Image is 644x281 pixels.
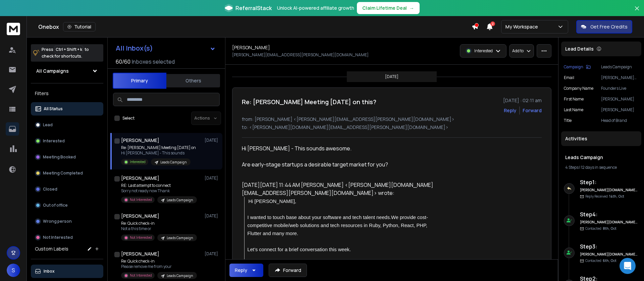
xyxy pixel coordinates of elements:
[130,197,152,202] p: Not Interested
[31,134,103,148] button: Interested
[121,264,197,269] p: Please remove me from your
[229,264,263,277] button: Reply
[585,194,624,199] p: Reply Received
[277,5,354,11] p: Unlock AI-powered affiliate growth
[561,131,641,146] div: Activities
[490,21,495,26] span: 2
[121,150,196,156] p: Hi [PERSON_NAME] - This sounds
[31,199,103,212] button: Out of office
[167,273,193,278] p: Leads Campaign
[130,159,146,164] p: Interested
[42,46,89,60] p: Press to check for shortcuts.
[565,46,594,52] p: Lead Details
[410,5,414,11] span: →
[564,96,584,102] p: First Name
[590,23,628,30] p: Get Free Credits
[63,22,96,31] button: Tutorial
[7,264,20,277] button: S
[121,175,159,182] h1: [PERSON_NAME]
[565,164,579,170] span: 4 Steps
[474,48,493,54] p: Interested
[580,220,639,225] h6: [PERSON_NAME][DOMAIN_NAME][EMAIL_ADDRESS][PERSON_NAME][DOMAIN_NAME]
[580,188,639,193] h6: [PERSON_NAME][DOMAIN_NAME][EMAIL_ADDRESS][PERSON_NAME][DOMAIN_NAME]
[205,138,220,143] p: [DATE]
[564,107,583,113] p: Last Name
[580,178,639,186] h6: Step 1 :
[232,52,369,58] p: [PERSON_NAME][EMAIL_ADDRESS][PERSON_NAME][DOMAIN_NAME]
[166,73,220,88] button: Others
[121,137,159,144] h1: [PERSON_NAME]
[121,188,197,194] p: Sorry not ready now Thank
[601,86,639,91] p: Founders Live
[603,258,616,263] span: 6th, Oct
[576,20,632,33] button: Get Free Credits
[564,86,593,91] p: Company Name
[113,73,166,89] button: Primary
[31,166,103,180] button: Meeting Completed
[36,68,69,74] h1: All Campaigns
[585,226,616,231] p: Contacted
[31,231,103,244] button: Not Interested
[121,259,197,264] p: Re: Quick check-in
[55,46,83,53] span: Ctrl + Shift + k
[242,124,542,131] p: to: <[PERSON_NAME][DOMAIN_NAME][EMAIL_ADDRESS][PERSON_NAME][DOMAIN_NAME]>
[132,58,175,66] h3: Inboxes selected
[43,219,72,224] p: Wrong person
[121,183,197,188] p: RE: Last attempt to connect
[38,22,472,31] div: Onebox
[31,102,103,116] button: All Status
[357,2,420,14] button: Claim Lifetime Deal→
[31,183,103,196] button: Closed
[242,144,438,173] div: Message Body
[565,154,637,161] h1: Leads Campaign
[44,269,55,274] p: Inbox
[205,213,220,219] p: [DATE]
[601,75,639,80] p: [PERSON_NAME][EMAIL_ADDRESS][PERSON_NAME][DOMAIN_NAME]
[601,118,639,123] p: Head of Brand
[512,48,524,54] p: Add to
[601,64,639,70] p: Leads Campaign
[601,107,639,113] p: [PERSON_NAME]
[232,44,270,51] h1: [PERSON_NAME]
[269,264,307,277] button: Forward
[565,165,637,170] div: |
[242,97,376,107] h1: Re: [PERSON_NAME] Meeting [DATE] on this?
[248,215,429,236] span: I wanted to touch base about your software and tech talent needs.We provide cost-competitive mobi...
[31,118,103,132] button: Lead
[43,138,65,144] p: Interested
[580,242,639,251] h6: Step 3 :
[503,97,542,104] p: [DATE] : 02:11 am
[523,107,542,114] div: Forward
[242,116,542,123] p: from: [PERSON_NAME] <[PERSON_NAME][EMAIL_ADDRESS][PERSON_NAME][DOMAIN_NAME]>
[35,245,68,252] h3: Custom Labels
[564,64,591,70] button: Campaign
[564,64,583,70] p: Campaign
[160,160,186,165] p: Leads Campaign
[31,89,103,98] h3: Filters
[633,4,641,20] button: Close banner
[121,251,159,257] h1: [PERSON_NAME]
[580,210,639,218] h6: Step 4 :
[43,187,57,192] p: Closed
[31,64,103,78] button: All Campaigns
[110,42,221,55] button: All Inbox(s)
[609,194,624,199] span: 14th, Oct
[242,160,438,168] div: Are early-stage startups a desirable target market for you?
[43,203,68,208] p: Out of office
[167,198,193,203] p: Leads Campaign
[504,107,517,114] button: Reply
[43,170,83,176] p: Meeting Completed
[116,58,130,66] span: 60 / 60
[121,145,196,150] p: Re: [PERSON_NAME] Meeting [DATE] on
[44,106,63,112] p: All Status
[130,235,152,240] p: Not Interested
[249,199,297,204] span: Hi [PERSON_NAME],
[122,116,135,121] label: Select
[31,265,103,278] button: Inbox
[116,45,153,52] h1: All Inbox(s)
[564,75,574,80] p: Email
[601,96,639,102] p: [PERSON_NAME]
